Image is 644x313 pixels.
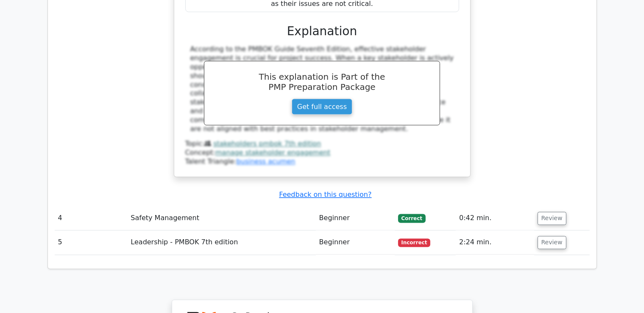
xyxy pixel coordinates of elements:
[127,231,315,255] td: Leadership - PMBOK 7th edition
[213,140,321,148] a: stakeholders pmbok 7th edition
[316,207,395,231] td: Beginner
[538,212,566,225] button: Review
[127,207,315,231] td: Safety Management
[190,45,454,133] div: According to the PMBOK Guide Seventh Edition, effective stakeholder engagement is crucial for pro...
[236,158,295,166] a: business acumen
[190,24,454,39] h3: Explanation
[316,231,395,255] td: Beginner
[185,140,459,149] div: Topic:
[185,149,459,158] div: Concept:
[185,140,459,166] div: Talent Triangle:
[456,231,534,255] td: 2:24 min.
[215,149,330,157] a: manage stakeholder engagement
[398,239,431,247] span: Incorrect
[292,99,352,115] a: Get full access
[55,231,128,255] td: 5
[456,207,534,231] td: 0:42 min.
[538,236,566,249] button: Review
[279,191,371,199] a: Feedback on this question?
[398,214,426,223] span: Correct
[55,207,128,231] td: 4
